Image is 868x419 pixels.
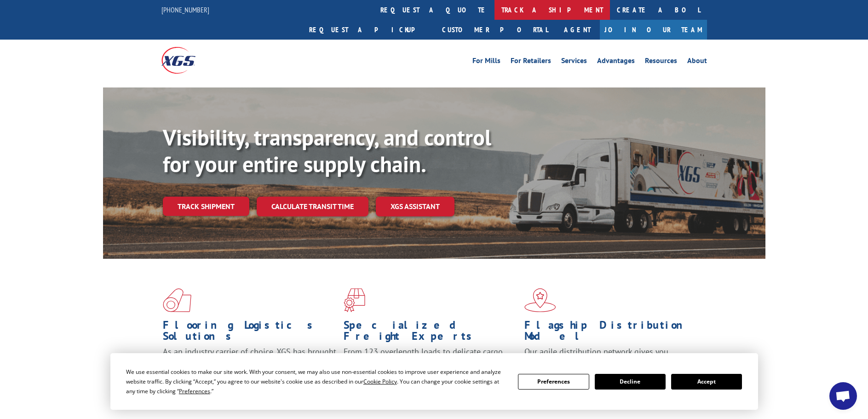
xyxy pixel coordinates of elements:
[163,288,191,312] img: xgs-icon-total-supply-chain-intelligence-red
[645,57,677,67] a: Resources
[126,367,507,396] div: We use essential cookies to make our site work. With your consent, we may also use non-essential ...
[110,353,758,410] div: Cookie Consent Prompt
[344,320,517,346] h1: Specialized Freight Experts
[435,20,555,40] a: Customer Portal
[376,197,454,216] a: XGS ASSISTANT
[687,57,707,67] a: About
[524,288,556,312] img: xgs-icon-flagship-distribution-model-red
[163,346,336,379] span: As an industry carrier of choice, XGS has brought innovation and dedication to flooring logistics...
[472,57,500,67] a: For Mills
[671,374,742,390] button: Accept
[161,5,209,14] a: [PHONE_NUMBER]
[344,346,517,387] p: From 123 overlength loads to delicate cargo, our experienced staff knows the best way to move you...
[829,382,857,410] div: Open chat
[555,20,600,40] a: Agent
[179,387,210,395] span: Preferences
[163,123,491,178] b: Visibility, transparency, and control for your entire supply chain.
[511,57,551,67] a: For Retailers
[257,197,368,216] a: Calculate transit time
[518,374,589,390] button: Preferences
[163,320,337,346] h1: Flooring Logistics Solutions
[344,288,365,312] img: xgs-icon-focused-on-flooring-red
[595,374,666,390] button: Decline
[600,20,707,40] a: Join Our Team
[163,197,249,216] a: Track shipment
[561,57,587,67] a: Services
[524,346,694,368] span: Our agile distribution network gives you nationwide inventory management on demand.
[524,320,698,346] h1: Flagship Distribution Model
[597,57,635,67] a: Advantages
[363,378,397,385] span: Cookie Policy
[302,20,435,40] a: Request a pickup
